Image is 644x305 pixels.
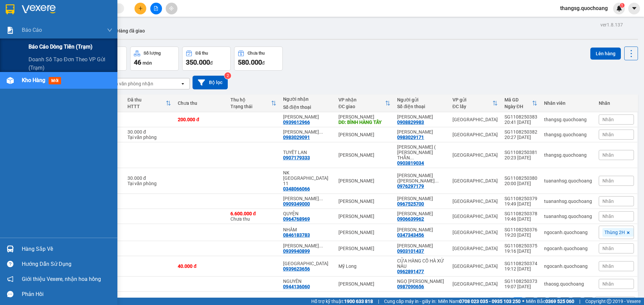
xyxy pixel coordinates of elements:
div: Chưa thu [230,211,276,222]
div: Nhãn [599,100,634,106]
div: Mã GD [504,97,532,102]
div: [GEOGRAPHIC_DATA] [452,281,498,287]
button: Chưa thu580.000đ [234,47,283,71]
span: Nhãn [602,152,614,158]
div: Số điện thoại [283,104,332,110]
div: Tại văn phòng [127,181,171,186]
div: SG1108250379 [504,196,537,201]
div: tuananhsg.quochoang [544,214,592,219]
span: ... [319,243,323,248]
div: ĐỖ THỊ HOÀNG MAI [397,196,445,201]
span: Hỗ trợ kỹ thuật: [311,298,373,305]
div: 0908829983 [397,120,424,125]
div: Nhân viên [544,100,592,106]
div: Người gửi [397,97,445,102]
div: [GEOGRAPHIC_DATA] [452,214,498,219]
div: [GEOGRAPHIC_DATA] [452,199,498,204]
div: Ngày ĐH [504,104,532,109]
span: Miền Bắc [526,298,574,305]
div: Hướng dẫn sử dụng [22,259,112,269]
span: thangsg.quochoang [555,4,613,12]
div: [PERSON_NAME] [338,246,391,251]
div: thangsg.quochoang [544,132,592,137]
th: Toggle SortBy [449,94,501,112]
div: QUYỆN [283,211,332,216]
div: SG1108250376 [504,227,537,232]
strong: 0708 023 035 - 0935 103 250 [459,299,521,304]
div: 0976297179 [397,183,424,189]
span: aim [169,6,174,11]
div: 19:07 [DATE] [504,284,537,289]
button: Bộ lọc [193,76,228,89]
div: 0939612966 [283,120,310,125]
span: copyright [607,299,611,304]
span: DĐ: [78,42,88,49]
span: Kho hàng [22,77,45,83]
span: 580.000 [238,58,262,66]
div: Phản hồi [22,289,112,299]
div: 0348066066 [283,186,310,192]
button: Lên hàng [590,48,621,60]
div: 0983029091 [283,135,310,140]
strong: 1900 633 818 [344,299,373,304]
span: caret-down [631,5,637,11]
div: Đã thu [196,51,208,56]
div: [PERSON_NAME] [338,152,391,158]
div: ĐINH THỊ DIỆU HIỀN [283,196,332,201]
div: CỬA HÀNG CÔ HÀ XỨ NÂU [397,258,445,269]
div: 30.000 đ [127,129,171,135]
div: NGUYÊN [283,279,332,284]
div: [GEOGRAPHIC_DATA] [452,246,498,251]
div: [GEOGRAPHIC_DATA] [6,6,74,21]
span: Nhãn [602,214,614,219]
div: 40.000 đ [178,263,224,269]
span: plus [138,6,143,11]
div: Chưa thu [248,51,265,56]
div: 0903101437 [397,248,424,254]
span: 46 [134,58,141,66]
div: [PERSON_NAME] [78,6,132,21]
img: logo-vxr [6,4,14,14]
div: 20:23 [DATE] [504,155,537,160]
span: đ [210,60,213,66]
span: Báo cáo [22,26,42,34]
span: Nhãn [602,132,614,137]
div: ĐC lấy [452,104,492,109]
span: | [378,298,379,305]
div: 0907179333 [283,155,310,160]
div: 0908829983 [6,29,74,38]
div: 0939940899 [283,248,310,254]
img: icon-new-feature [616,5,622,11]
span: Nhãn [602,263,614,269]
th: Toggle SortBy [501,94,541,112]
div: 0967525700 [397,201,424,207]
div: TRƯƠNG GIA THỊNH [397,129,445,135]
div: SG1108250378 [504,211,537,216]
img: warehouse-icon [7,245,14,252]
div: 123 [PERSON_NAME], TÂN THỚI NHẤT ,Q12 [6,38,74,70]
div: Người nhận [283,96,332,102]
span: Nhãn [602,281,614,287]
div: 0846183783 [283,232,310,238]
div: LÊ MINH [283,114,332,120]
button: Đã thu350.000đ [182,47,231,71]
div: TUYẾT LAN [283,150,332,155]
span: ... [319,129,323,135]
button: Hàng đã giao [111,23,150,39]
span: ... [319,196,323,201]
span: Thùng 2H [604,229,625,235]
span: mới [49,77,61,84]
div: 6.600.000 đ [230,211,276,216]
span: Gửi: [6,6,16,13]
div: BÙI THỊ HỒNG NGỌC [283,243,332,248]
div: NGÔ MINH HUY [397,243,445,248]
div: 20:27 [DATE] [504,135,537,140]
span: ... [435,178,439,183]
div: NHÂM [283,227,332,232]
div: 200.000 đ [178,117,224,122]
div: Đã thu [127,97,166,102]
th: Toggle SortBy [124,94,174,112]
div: 0347343456 [397,232,424,238]
th: Toggle SortBy [335,94,394,112]
div: [PERSON_NAME] [338,214,391,219]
